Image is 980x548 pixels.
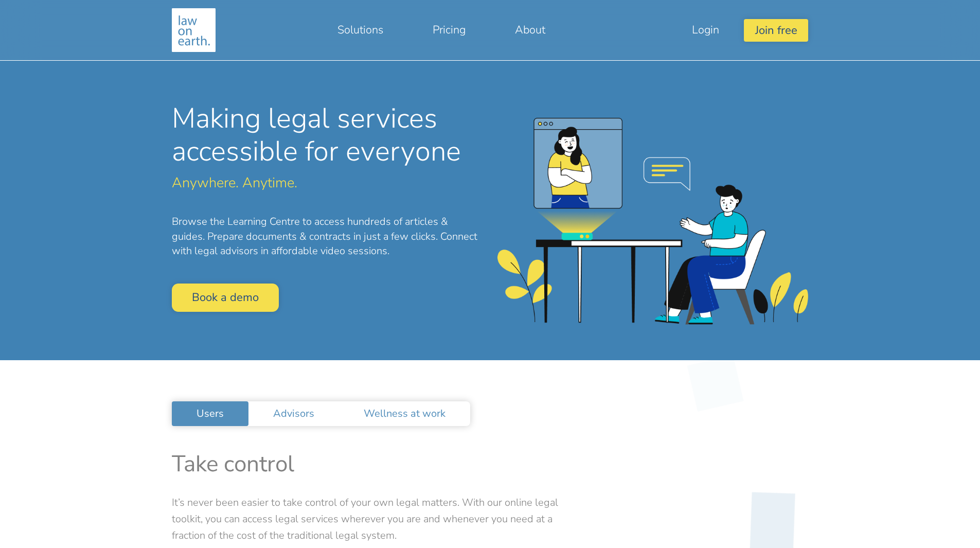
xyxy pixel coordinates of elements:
p: Anywhere. Anytime. [172,176,482,190]
a: Wellness at work [339,401,470,426]
a: Users [172,401,248,426]
button: Join free [744,19,808,41]
a: Login [667,17,744,42]
a: Solutions [313,17,408,42]
img: Making legal services accessible to everyone, anywhere, anytime [172,8,216,52]
a: Book a demo [172,284,279,312]
p: Browse the Learning Centre to access hundreds of articles & guides. Prepare documents & contracts... [172,215,482,259]
h2: Take control [172,451,808,478]
img: homepage-banner.png [497,118,808,325]
div: It’s never been easier to take control of your own legal matters. With our online legal toolkit, ... [164,494,588,544]
a: About [490,17,570,42]
a: Pricing [408,17,490,42]
a: Advisors [248,401,339,426]
h1: Making legal services accessible for everyone [172,102,482,168]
